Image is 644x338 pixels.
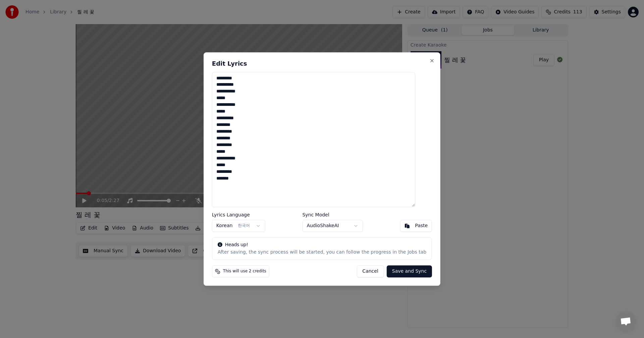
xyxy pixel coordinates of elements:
[218,249,426,256] div: After saving, the sync process will be started, you can follow the progress in the Jobs tab
[400,220,432,232] button: Paste
[415,222,428,229] div: Paste
[357,265,384,277] button: Cancel
[212,61,432,67] h2: Edit Lyrics
[218,242,426,248] div: Heads up!
[223,269,266,274] span: This will use 2 credits
[302,212,363,217] label: Sync Model
[387,265,432,277] button: Save and Sync
[212,212,265,217] label: Lyrics Language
